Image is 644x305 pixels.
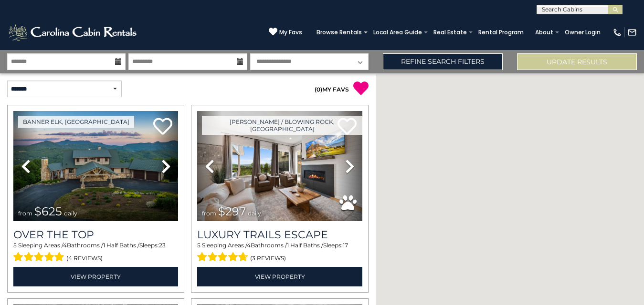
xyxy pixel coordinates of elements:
[383,53,503,70] a: Refine Search Filters
[560,26,605,39] a: Owner Login
[197,242,201,249] span: 5
[197,228,362,241] a: Luxury Trails Escape
[202,210,216,217] span: from
[530,26,558,39] a: About
[197,267,362,286] a: View Property
[369,26,427,39] a: Local Area Guide
[13,267,178,286] a: View Property
[159,242,166,249] span: 23
[7,23,139,42] img: White-1-2.png
[287,242,323,249] span: 1 Half Baths /
[18,210,32,217] span: from
[627,28,637,37] img: mail-regular-white.png
[343,242,348,249] span: 17
[315,86,349,93] a: (0)MY FAVS
[13,241,178,264] div: Sleeping Areas / Bathrooms / Sleeps:
[64,210,77,217] span: daily
[248,210,261,217] span: daily
[13,228,178,241] a: Over The Top
[153,117,172,137] a: Add to favorites
[13,111,178,221] img: thumbnail_167153549.jpeg
[247,242,251,249] span: 4
[312,26,367,39] a: Browse Rentals
[66,252,103,264] span: (4 reviews)
[474,26,528,39] a: Rental Program
[317,86,320,93] span: 0
[315,86,322,93] span: ( )
[517,53,637,70] button: Update Results
[13,242,17,249] span: 5
[34,204,62,218] span: $625
[202,116,362,135] a: [PERSON_NAME] / Blowing Rock, [GEOGRAPHIC_DATA]
[63,242,67,249] span: 4
[18,116,134,128] a: Banner Elk, [GEOGRAPHIC_DATA]
[279,28,302,37] span: My Favs
[103,242,139,249] span: 1 Half Baths /
[612,28,622,37] img: phone-regular-white.png
[218,204,246,218] span: $297
[269,27,302,37] a: My Favs
[197,111,362,221] img: thumbnail_168695581.jpeg
[250,252,286,264] span: (3 reviews)
[429,26,472,39] a: Real Estate
[197,241,362,264] div: Sleeping Areas / Bathrooms / Sleeps:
